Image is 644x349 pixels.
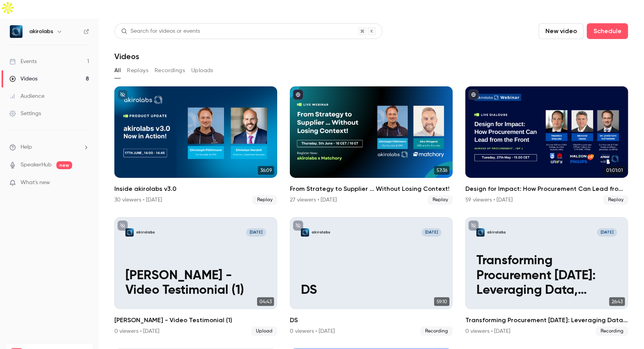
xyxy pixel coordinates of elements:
[597,228,617,237] span: [DATE]
[29,28,53,35] h6: akirolabs
[604,166,625,175] span: 01:01:01
[251,327,277,336] span: Upload
[191,64,213,77] button: Uploads
[9,75,37,83] div: Videos
[290,315,453,325] h2: DS
[56,161,72,169] span: new
[609,297,625,306] span: 26:43
[469,90,479,100] button: published
[114,184,277,194] h2: Inside akirolabs v3.0
[155,64,185,77] button: Recordings
[290,86,453,205] li: From Strategy to Supplier ... Without Losing Context!
[290,327,335,335] div: 0 viewers • [DATE]
[136,230,155,235] p: akirolabs
[301,228,309,237] img: DS
[10,25,22,38] img: akirolabs
[121,27,200,35] div: Search for videos or events
[476,228,485,237] img: Transforming Procurement Today: Leveraging Data, Market Intelligence & AI for Strategic Category ...
[290,196,337,204] div: 27 viewers • [DATE]
[465,217,628,336] a: Transforming Procurement Today: Leveraging Data, Market Intelligence & AI for Strategic Category ...
[114,217,277,336] a: Elouise Epstein - Video Testimonial (1)akirolabs[DATE][PERSON_NAME] - Video Testimonial (1)04:43[...
[465,327,510,335] div: 0 viewers • [DATE]
[434,166,450,175] span: 57:36
[290,86,453,205] a: 57:36From Strategy to Supplier ... Without Losing Context!27 viewers • [DATE]Replay
[469,220,479,231] button: unpublished
[118,220,128,231] button: unpublished
[312,230,330,235] p: akirolabs
[9,58,37,65] div: Events
[127,64,148,77] button: Replays
[252,195,277,205] span: Replay
[290,217,453,336] li: DS
[290,184,453,194] h2: From Strategy to Supplier ... Without Losing Context!
[465,196,513,204] div: 59 viewers • [DATE]
[114,52,139,61] h1: Videos
[539,23,584,39] button: New video
[21,161,52,169] a: SpeakerHub
[257,297,274,306] span: 04:43
[293,220,303,231] button: unpublished
[596,327,628,336] span: Recording
[21,179,50,187] span: What's new
[114,86,277,205] li: Inside akirolabs v3.0
[465,315,628,325] h2: Transforming Procurement [DATE]: Leveraging Data, Market Intelligence & AI for Strategic Category...
[465,86,628,205] li: Design for Impact: How Procurement Can Lead from the Front
[9,143,89,151] li: help-dropdown-opener
[114,217,277,336] li: Elouise Epstein - Video Testimonial (1)
[246,228,266,237] span: [DATE]
[465,86,628,205] a: 01:01:01Design for Impact: How Procurement Can Lead from the Front59 viewers • [DATE]Replay
[9,92,45,100] div: Audience
[587,23,628,39] button: Schedule
[603,195,628,205] span: Replay
[9,110,41,118] div: Settings
[21,143,32,151] span: Help
[420,327,453,336] span: Recording
[118,90,128,100] button: unpublished
[114,315,277,325] h2: [PERSON_NAME] - Video Testimonial (1)
[434,297,450,306] span: 59:10
[301,283,442,298] p: DS
[476,254,617,298] p: Transforming Procurement [DATE]: Leveraging Data, Market Intelligence & AI for Strategic Category...
[290,217,453,336] a: DSakirolabs[DATE]DS59:10DS0 viewers • [DATE]Recording
[114,327,159,335] div: 0 viewers • [DATE]
[125,228,134,237] img: Elouise Epstein - Video Testimonial (1)
[114,196,162,204] div: 30 viewers • [DATE]
[114,86,277,205] a: 36:09Inside akirolabs v3.030 viewers • [DATE]Replay
[114,64,121,77] button: All
[465,184,628,194] h2: Design for Impact: How Procurement Can Lead from the Front
[428,195,453,205] span: Replay
[422,228,442,237] span: [DATE]
[125,269,266,298] p: [PERSON_NAME] - Video Testimonial (1)
[258,166,274,175] span: 36:09
[487,230,506,235] p: akirolabs
[293,90,303,100] button: published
